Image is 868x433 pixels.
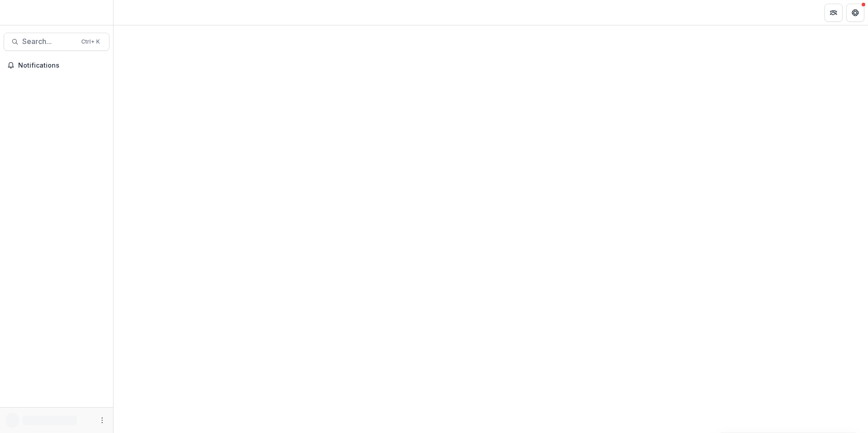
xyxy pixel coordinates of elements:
[117,6,156,19] nav: breadcrumb
[824,4,843,22] button: Partners
[846,4,864,22] button: Get Help
[97,415,108,426] button: More
[4,33,109,51] button: Search...
[79,37,102,47] div: Ctrl + K
[4,58,109,73] button: Notifications
[22,37,76,46] span: Search...
[18,62,106,69] span: Notifications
